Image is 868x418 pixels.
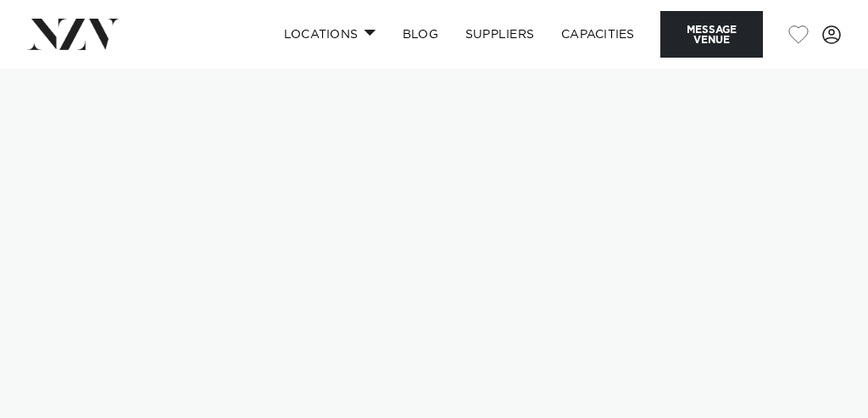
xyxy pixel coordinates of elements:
[452,16,548,53] a: SUPPLIERS
[660,11,763,58] button: Message Venue
[389,16,452,53] a: BLOG
[270,16,389,53] a: Locations
[548,16,648,53] a: Capacities
[27,19,120,49] img: nzv-logo.png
